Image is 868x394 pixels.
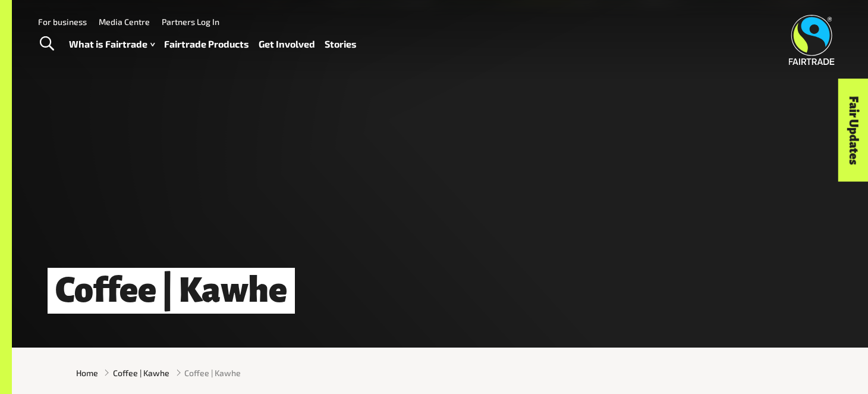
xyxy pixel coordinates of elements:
[48,268,295,314] h1: Coffee | Kawhe
[76,367,98,379] a: Home
[325,36,357,53] a: Stories
[69,36,155,53] a: What is Fairtrade
[184,367,241,379] span: Coffee | Kawhe
[789,15,835,65] img: Fairtrade Australia New Zealand logo
[162,17,219,27] a: Partners Log In
[38,17,87,27] a: For business
[32,29,61,59] a: Toggle Search
[164,36,249,53] a: Fairtrade Products
[99,17,150,27] a: Media Centre
[113,367,169,379] a: Coffee | Kawhe
[259,36,315,53] a: Get Involved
